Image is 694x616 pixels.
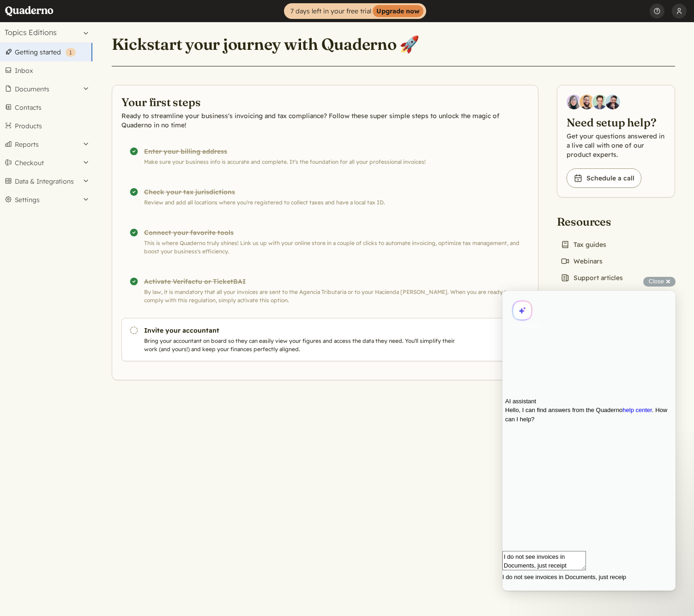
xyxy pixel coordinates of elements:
img: Jairo Fumero, Account Executive at Quaderno [579,95,594,109]
h2: Your first steps [121,95,529,109]
a: Support articles [557,271,627,284]
img: Diana Carrasco, Account Executive at Quaderno [567,95,581,109]
span: Close [649,278,664,285]
iframe: Help Scout Beacon - Live Chat, Contact Form, and Knowledge Base [502,291,676,591]
img: Ivo Oltmans, Business Developer at Quaderno [592,95,607,109]
p: Bring your accountant on board so they can easily view your figures and access the data they need... [144,337,459,353]
p: Get your questions answered in a live call with one of our product experts. [567,132,665,159]
a: Schedule a call [567,168,641,188]
h3: Invite your accountant [144,326,459,335]
a: Tax guides [557,238,610,251]
button: Close [643,277,676,287]
span: 1 [69,49,72,56]
img: Javier Rubio, DevRel at Quaderno [605,95,620,109]
h2: Resources [557,214,627,229]
a: 7 days left in your free trialUpgrade now [284,3,426,19]
a: Webinars [557,255,606,268]
h1: Kickstart your journey with Quaderno 🚀 [112,34,420,54]
strong: Upgrade now [373,5,423,17]
h2: Need setup help? [567,115,665,130]
p: Ready to streamline your business's invoicing and tax compliance? Follow these super simple steps... [121,111,529,130]
a: Invite your accountant Bring your accountant on board so they can easily view your figures and ac... [121,318,529,361]
a: Contact support [557,288,627,301]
